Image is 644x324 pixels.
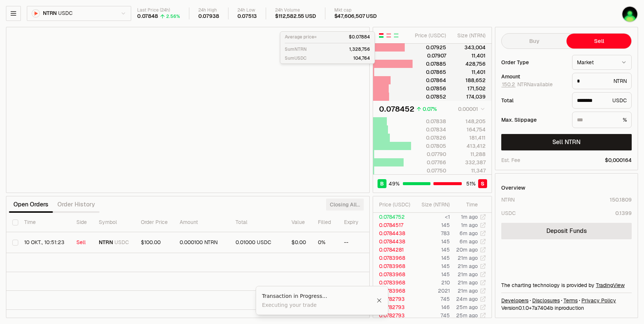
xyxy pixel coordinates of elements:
time: 25m ago [456,304,478,311]
div: 428,756 [452,60,486,68]
p: Sum USDC [285,55,307,61]
p: 104,764 [353,55,370,61]
div: 0.1399 [615,209,632,217]
div: 0.07885 [413,60,446,68]
button: 150.2 [501,81,516,87]
button: Open Orders [9,197,53,212]
button: Market [572,55,632,70]
div: Est. Fee [501,156,520,164]
div: % [572,112,632,128]
div: 171,502 [452,85,486,92]
div: Max. Slippage [501,117,566,122]
td: 146 [413,303,450,311]
div: 188,652 [452,77,486,84]
img: AUTOTESTS [622,7,637,22]
div: 0.07750 [413,167,446,174]
div: 11,288 [452,150,486,158]
td: <1 [413,213,450,221]
td: 783 [413,229,450,237]
iframe: Financial Chart [6,27,369,193]
div: Size ( NTRN ) [452,32,486,39]
div: 24h High [198,7,219,13]
td: 0.0784517 [373,221,413,229]
div: Size ( NTRN ) [419,201,450,208]
div: 24h Low [237,7,257,13]
div: 0.07938 [198,13,219,20]
div: 0.078452 [379,104,414,114]
img: NTRN Logo [32,10,40,17]
div: USDC [501,209,516,217]
td: 145 [413,237,450,246]
time: 21m ago [458,255,478,261]
th: Expiry [338,213,388,232]
div: 0.07852 [413,93,446,100]
td: 0.0784438 [373,229,413,237]
button: Select row [12,240,18,246]
div: Total [501,98,566,103]
div: Order Type [501,60,566,65]
time: 21m ago [458,287,478,294]
div: 0.07925 [413,44,446,51]
time: 21m ago [458,271,478,278]
th: Filled [312,213,338,232]
div: The charting technology is provided by [501,281,632,289]
div: NTRN [572,73,632,89]
span: S [481,180,484,187]
div: USDC [572,92,632,109]
div: 0.07513 [237,13,257,20]
td: 145 [413,270,450,278]
td: 745 [413,295,450,303]
time: 21m ago [458,263,478,270]
p: Sum NTRN [285,46,307,52]
div: 332,387 [452,159,486,166]
div: 11,347 [452,167,486,174]
span: 51 % [466,180,476,187]
span: $0,000164 [605,156,632,164]
th: Amount [174,213,230,232]
div: 0.07838 [413,118,446,125]
span: NTRN [99,239,113,246]
div: Mkt cap [334,7,377,13]
button: Show Buy and Sell Orders [378,32,384,38]
div: 0.07790 [413,150,446,158]
div: 181,411 [452,134,486,141]
span: USDC [58,10,72,17]
td: 2021 [413,287,450,295]
div: 0.07834 [413,126,446,133]
th: Symbol [93,213,135,232]
div: Sell [76,239,87,246]
div: 0.07826 [413,134,446,141]
td: 0.0783968 [373,262,413,270]
button: Sell NTRN [501,134,632,150]
td: 0.0783968 [373,270,413,278]
div: 174,039 [452,93,486,100]
div: 0.07% [423,105,437,113]
span: 7a7404b3f9e615fabd662142e9164420cb24e6ef [532,305,553,311]
time: 20m ago [456,246,478,253]
time: 10 окт., 10:51:23 [24,239,64,246]
div: 11,401 [452,52,486,59]
div: 413,412 [452,142,486,150]
div: 148,205 [452,118,486,125]
td: 0.0784281 [373,246,413,254]
td: 210 [413,278,450,287]
span: NTRN [43,10,57,17]
p: 1,328,756 [349,46,370,52]
time: 21m ago [458,279,478,286]
div: Last Price (24h) [137,7,180,13]
p: $0.07884 [349,34,370,40]
div: 0.07766 [413,159,446,166]
div: 0.07864 [413,77,446,84]
div: Time [456,201,478,208]
div: 0.01000 USDC [236,239,280,246]
div: Price ( USDC ) [379,201,413,208]
div: Overview [501,184,525,191]
div: $112,582.55 USD [275,13,316,20]
td: -- [338,232,388,253]
td: 145 [413,262,450,270]
div: Executing your trade [262,301,376,309]
p: Average price= [285,34,317,40]
td: 145 [413,221,450,229]
a: Developers [501,297,528,304]
div: 0.07848 [137,13,158,20]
